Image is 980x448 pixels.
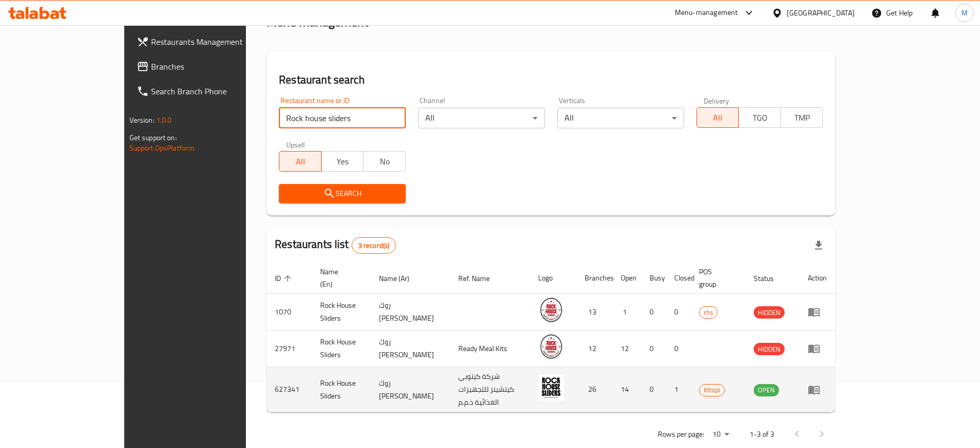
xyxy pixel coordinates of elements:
td: 14 [612,367,641,412]
th: Logo [530,262,576,294]
th: Branches [576,262,612,294]
span: TMP [785,110,819,125]
td: 1 [666,367,691,412]
td: Rock House Sliders [312,294,371,330]
span: HIDDEN [754,343,785,355]
button: Yes [321,151,364,172]
td: روك [PERSON_NAME] [371,330,450,367]
input: Search for restaurant name or ID.. [279,108,406,128]
span: 3 record(s) [352,241,396,251]
a: Restaurants Management [128,29,288,54]
table: enhanced table [267,262,835,412]
a: Search Branch Phone [128,79,288,104]
td: 0 [641,367,666,412]
span: HIDDEN [754,307,785,319]
td: Rock House Sliders [312,367,371,412]
span: POS group [699,266,733,290]
span: rhs [700,307,717,319]
td: روك [PERSON_NAME] [371,367,450,412]
td: 12 [612,330,641,367]
td: 12 [576,330,612,367]
span: M [961,7,968,19]
td: 0 [666,330,691,367]
button: Search [279,184,406,203]
a: Branches [128,54,288,79]
td: شركة كيتوبي كيتشينز للتجهيزات الغذائية ذ.م.م [450,367,530,412]
span: Status [754,272,787,285]
div: Export file [806,233,831,258]
td: 0 [641,330,666,367]
th: Closed [666,262,691,294]
h2: Restaurant search [279,72,823,88]
span: Ref. Name [458,272,503,285]
h2: Restaurants list [275,237,396,254]
span: OPEN [754,384,779,396]
span: Name (En) [320,266,358,290]
span: Search [287,187,397,200]
span: 1.0.0 [156,113,172,127]
span: Kitopi [700,384,724,396]
div: [GEOGRAPHIC_DATA] [787,7,855,19]
div: Menu-management [675,7,738,19]
td: 0 [641,294,666,330]
button: TMP [780,107,823,128]
span: No [368,154,402,169]
div: HIDDEN [754,343,785,355]
th: Action [800,262,835,294]
th: Open [612,262,641,294]
span: Search Branch Phone [151,85,279,97]
button: All [696,107,739,128]
span: Restaurants Management [151,36,279,48]
img: Rock House Sliders [538,375,564,401]
td: 627341 [267,367,312,412]
span: TGO [743,110,777,125]
span: Name (Ar) [379,272,423,285]
td: 1 [612,294,641,330]
label: Upsell [286,141,305,148]
span: All [701,110,735,125]
span: Yes [326,154,360,169]
span: Version: [129,113,155,127]
label: Delivery [704,97,729,104]
td: 0 [666,294,691,330]
td: 27971 [267,330,312,367]
p: Rows per page: [658,428,704,441]
button: No [363,151,406,172]
td: روك [PERSON_NAME] [371,294,450,330]
th: Busy [641,262,666,294]
button: TGO [738,107,781,128]
div: Menu [808,306,827,318]
div: All [557,108,684,128]
td: 26 [576,367,612,412]
td: 13 [576,294,612,330]
h2: Menu management [267,14,368,30]
p: 1-3 of 3 [750,428,774,441]
td: Ready Meal Kits [450,330,530,367]
span: Get support on: [129,131,177,144]
td: Rock House Sliders [312,330,371,367]
img: Rock House Sliders [538,334,564,359]
div: Total records count [352,237,396,254]
div: Rows per page: [708,427,733,442]
span: Branches [151,60,279,73]
a: Support.OpsPlatform [129,141,195,155]
div: HIDDEN [754,306,785,319]
button: All [279,151,322,172]
div: All [418,108,545,128]
span: All [284,154,318,169]
span: ID [275,272,294,285]
img: Rock House Sliders [538,297,564,323]
td: 1070 [267,294,312,330]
